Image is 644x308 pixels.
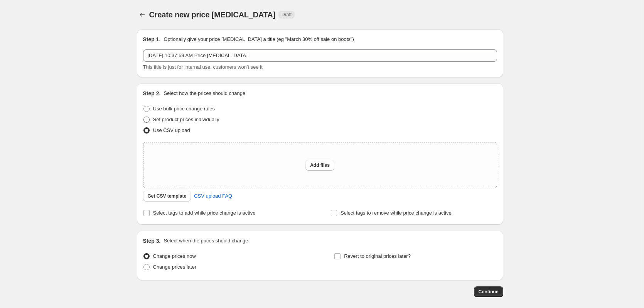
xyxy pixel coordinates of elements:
[341,210,452,216] span: Select tags to remove while price change is active
[305,160,334,171] button: Add files
[194,192,232,200] span: CSV upload FAQ
[479,289,499,295] span: Continue
[189,190,237,202] a: CSV upload FAQ
[143,90,161,97] h2: Step 2.
[474,286,503,297] button: Continue
[143,36,161,43] h2: Step 1.
[143,64,263,70] span: This title is just for internal use, customers won't see it
[153,106,215,112] span: Use bulk price change rules
[153,253,196,259] span: Change prices now
[143,237,161,245] h2: Step 3.
[153,127,190,133] span: Use CSV upload
[153,264,197,270] span: Change prices later
[153,117,219,122] span: Set product prices individually
[164,90,245,97] p: Select how the prices should change
[164,36,354,43] p: Optionally give your price [MEDICAL_DATA] a title (eg "March 30% off sale on boots")
[148,193,187,199] span: Get CSV template
[149,10,276,19] span: Create new price [MEDICAL_DATA]
[310,162,330,168] span: Add files
[143,49,497,62] input: 30% off holiday sale
[344,253,411,259] span: Revert to original prices later?
[164,237,248,245] p: Select when the prices should change
[137,9,148,20] button: Price change jobs
[143,191,191,201] button: Get CSV template
[282,12,292,18] span: Draft
[153,210,256,216] span: Select tags to add while price change is active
